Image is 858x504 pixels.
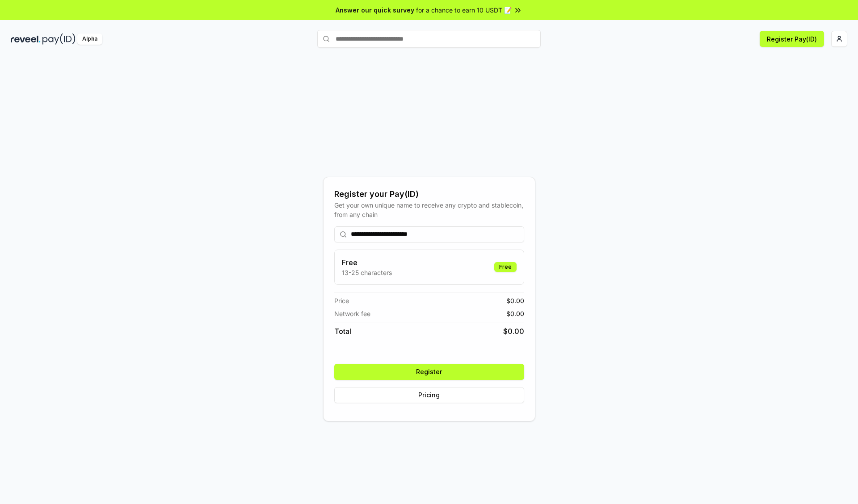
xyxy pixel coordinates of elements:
[334,296,349,305] span: Price
[342,268,392,277] p: 13-25 characters
[334,309,370,318] span: Network fee
[416,5,512,15] span: for a chance to earn 10 USDT 📝
[503,326,524,337] span: $ 0.00
[506,309,524,318] span: $ 0.00
[334,364,524,380] button: Register
[336,5,414,15] span: Answer our quick survey
[494,262,517,272] div: Free
[334,326,351,337] span: Total
[506,296,524,305] span: $ 0.00
[334,387,524,403] button: Pricing
[42,33,76,45] img: pay_id
[342,257,392,268] h3: Free
[334,200,524,219] div: Get your own unique name to receive any crypto and stablecoin, from any chain
[760,31,824,47] button: Register Pay(ID)
[11,33,41,45] img: reveel_dark
[77,33,102,45] div: Alpha
[334,188,524,200] div: Register your Pay(ID)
